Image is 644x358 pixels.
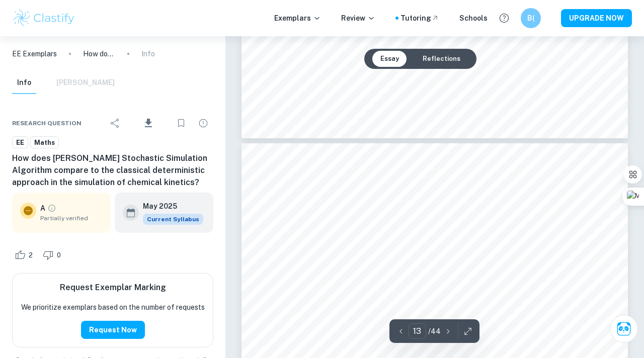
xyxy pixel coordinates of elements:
p: We prioritize exemplars based on the number of requests [21,302,205,313]
a: Tutoring [400,13,439,24]
div: This exemplar is based on the current syllabus. Feel free to refer to it for inspiration/ideas wh... [143,214,203,225]
button: Reflections [415,51,468,67]
button: Request Now [81,321,145,339]
a: EE [12,136,28,149]
p: Exemplars [274,13,321,24]
a: Schools [459,13,488,24]
div: Dislike [40,247,66,263]
span: 2 [23,250,38,260]
h6: How does [PERSON_NAME] Stochastic Simulation Algorithm compare to the classical deterministic app... [12,152,213,189]
h6: May 2025 [143,201,195,212]
a: EE Exemplars [12,48,57,59]
button: Info [12,72,36,94]
span: EE [13,138,28,148]
a: Maths [30,136,59,149]
span: Research question [12,119,82,128]
div: Report issue [193,113,213,133]
span: Current Syllabus [143,214,203,225]
button: Help and Feedback [496,10,513,27]
div: Share [105,113,125,133]
button: Ask Clai [610,315,638,343]
p: / 44 [428,326,441,337]
p: Review [341,13,375,24]
span: Partially verified [40,214,103,223]
div: Like [12,247,38,263]
button: UPGRADE NOW [561,9,632,27]
button: Essay [372,51,407,67]
p: Info [141,48,155,59]
span: Maths [31,138,58,148]
button: B( [521,8,541,28]
span: 0 [51,250,66,260]
p: How does [PERSON_NAME] Stochastic Simulation Algorithm compare to the classical deterministic app... [83,48,115,59]
div: Download [127,110,169,136]
p: A [40,203,45,214]
a: Grade partially verified [47,204,56,213]
div: Bookmark [171,113,191,133]
h6: B( [525,13,537,24]
h6: Request Exemplar Marking [60,282,166,294]
img: Clastify logo [12,8,76,28]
